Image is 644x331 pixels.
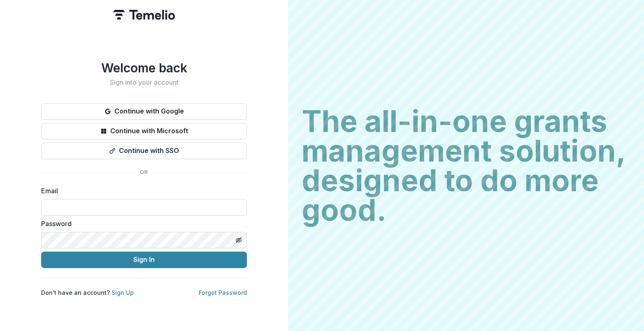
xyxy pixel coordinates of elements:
[41,143,247,159] button: Continue with SSO
[232,234,245,247] button: Toggle password visibility
[41,186,242,196] label: Email
[41,103,247,120] button: Continue with Google
[41,288,134,297] p: Don't have an account?
[112,289,134,296] a: Sign Up
[41,123,247,139] button: Continue with Microsoft
[113,10,175,20] img: Temelio
[41,60,247,75] h1: Welcome back
[41,252,247,268] button: Sign In
[41,219,242,229] label: Password
[199,289,247,296] a: Forgot Password
[41,79,247,86] h2: Sign into your account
